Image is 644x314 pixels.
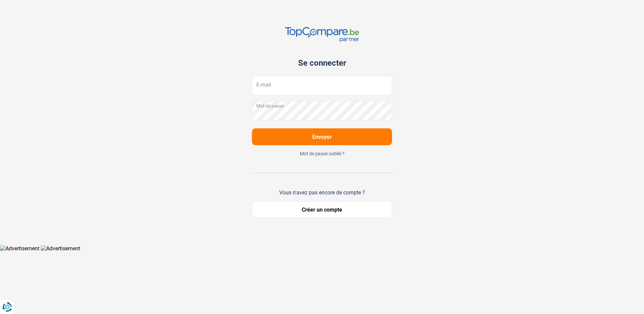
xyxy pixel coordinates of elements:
button: Créer un compte [252,201,392,218]
span: Envoyer [312,134,332,140]
button: Envoyer [252,128,392,145]
div: Se connecter [252,58,392,68]
div: Vous n'avez pas encore de compte ? [252,189,392,196]
button: Mot de passe oublié ? [252,151,392,157]
img: Advertisement [41,245,80,252]
img: TopCompare.be [285,27,359,42]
